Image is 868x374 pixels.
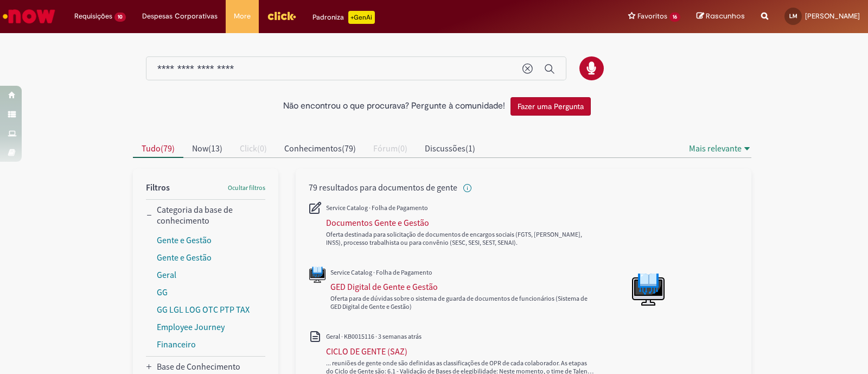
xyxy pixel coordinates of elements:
[706,11,745,21] span: Rascunhos
[114,12,126,22] span: 10
[805,11,860,21] span: [PERSON_NAME]
[1,5,57,27] img: ServiceNow
[789,12,797,20] span: LM
[637,11,667,22] span: Favoritos
[142,11,218,22] span: Despesas Corporativas
[312,11,375,24] div: Padroniza
[267,8,296,24] img: click_logo_yellow_360x200.png
[234,11,251,22] span: More
[510,97,591,116] button: Fazer uma Pergunta
[348,11,375,24] p: +GenAi
[74,11,112,22] span: Requisições
[283,102,505,111] h2: Não encontrou o que procurava? Pergunte à comunidade!
[697,11,745,22] a: Rascunhos
[669,12,680,22] span: 16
